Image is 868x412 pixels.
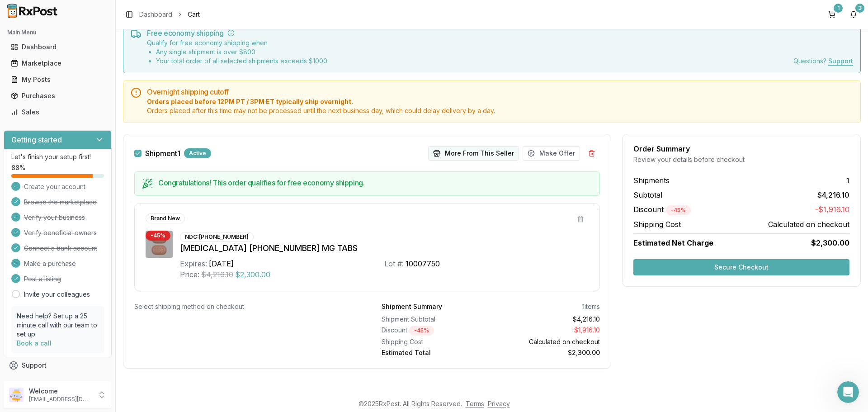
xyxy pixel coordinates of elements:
button: Support [4,357,112,374]
div: 10007750 [406,258,440,269]
div: [MEDICAL_DATA] [PHONE_NUMBER] MG TABS [180,242,589,255]
div: Purchases [11,91,104,100]
li: Any single shipment is over $ 800 [156,47,327,57]
a: My Posts [7,71,108,88]
div: 1 [834,4,843,13]
nav: breadcrumb [139,10,200,19]
span: Verify beneficial owners [24,228,97,237]
div: 3 [855,4,864,13]
div: Sales [11,108,104,117]
div: Order Summary [633,145,849,152]
span: 88 % [11,163,25,172]
div: - 45 % [409,326,434,336]
div: Select shipping method on checkout [134,302,353,311]
div: Review your details before checkout [633,155,849,164]
span: Calculated on checkout [768,219,849,230]
h5: Congratulations! This order qualifies for free economy shipping. [158,179,592,186]
span: Post a listing [24,275,61,284]
label: Shipment 1 [145,150,180,157]
div: Calculated on checkout [495,337,600,346]
h5: Overnight shipping cutoff [147,88,853,95]
div: Marketplace [11,59,104,68]
a: Dashboard [7,39,108,55]
div: Estimated Total [382,348,487,357]
span: $4,216.10 [201,269,233,280]
span: Shipping Cost [633,219,681,230]
span: Feedback [22,377,52,386]
span: Make a purchase [24,259,76,268]
a: Book a call [17,339,52,347]
span: Connect a bank account [24,244,97,253]
a: Purchases [7,88,108,104]
span: $4,216.10 [817,189,849,200]
div: Brand New [146,213,185,223]
div: Expires: [180,258,207,269]
div: Questions? [793,57,853,66]
img: Biktarvy 50-200-25 MG TABS [146,231,173,258]
p: [EMAIL_ADDRESS][DOMAIN_NAME] [29,396,92,403]
a: Invite your colleagues [24,290,90,299]
div: - 45 % [146,231,170,241]
span: Orders placed before 12PM PT / 3PM ET typically ship overnight. [147,97,853,106]
button: Secure Checkout [633,259,849,275]
li: Your total order of all selected shipments exceeds $ 1000 [156,57,327,66]
div: Lot #: [384,258,404,269]
a: Marketplace [7,55,108,71]
img: RxPost Logo [4,4,61,18]
span: Browse the marketplace [24,198,97,207]
a: Dashboard [139,10,172,19]
p: Need help? Set up a 25 minute call with our team to set up. [17,312,99,339]
span: Cart [188,10,200,19]
button: Sales [4,105,112,119]
div: My Posts [11,75,104,84]
div: Shipment Summary [382,302,442,311]
button: Marketplace [4,56,112,71]
div: Active [184,148,211,158]
a: Sales [7,104,108,120]
div: - $1,916.10 [495,326,600,336]
span: Verify your business [24,213,85,222]
button: Purchases [4,89,112,103]
button: Dashboard [4,40,112,54]
h3: Getting started [11,134,62,145]
span: $2,300.00 [811,237,849,248]
span: Discount [633,205,691,214]
div: Shipping Cost [382,337,487,346]
div: $4,216.10 [495,315,600,324]
button: Make Offer [523,146,580,161]
button: 3 [846,7,861,22]
div: - 45 % [666,205,691,215]
div: [DATE] [209,258,234,269]
span: Subtotal [633,189,662,200]
p: Welcome [29,387,92,396]
span: $2,300.00 [235,269,270,280]
button: My Posts [4,72,112,87]
img: User avatar [9,388,24,402]
button: More From This Seller [428,146,519,161]
div: $2,300.00 [495,348,600,357]
div: Dashboard [11,43,104,52]
a: Privacy [488,400,510,407]
button: 1 [825,7,839,22]
span: Estimated Net Charge [633,238,713,247]
p: Let's finish your setup first! [11,152,104,161]
span: -$1,916.10 [815,204,849,215]
a: Terms [466,400,484,407]
div: NDC: [PHONE_NUMBER] [180,232,254,242]
span: Orders placed after this time may not be processed until the next business day, which could delay... [147,106,853,115]
div: 1 items [582,302,600,311]
div: Discount [382,326,487,336]
button: Feedback [4,374,112,390]
span: Shipments [633,175,670,186]
h5: Free economy shipping [147,29,853,37]
div: Qualify for free economy shipping when [147,38,327,66]
div: Price: [180,269,199,280]
div: Shipment Subtotal [382,315,487,324]
h2: Main Menu [7,29,108,36]
iframe: Intercom live chat [837,381,859,403]
span: 1 [846,175,849,186]
span: Create your account [24,182,85,191]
